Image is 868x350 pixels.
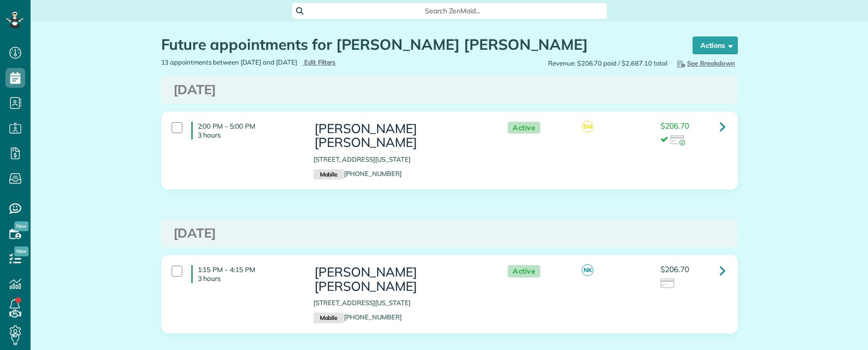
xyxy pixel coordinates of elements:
span: New [14,221,29,231]
span: $206.70 [660,121,689,131]
small: Mobile [313,313,344,323]
p: 3 hours [198,274,299,283]
div: 13 appointments between [DATE] and [DATE] [154,58,450,67]
h3: [PERSON_NAME] [PERSON_NAME] [313,265,488,293]
span: Active [508,265,540,278]
small: Mobile [313,169,344,180]
p: 3 hours [198,131,299,140]
h4: 2:00 PM - 5:00 PM [191,122,299,140]
a: Mobile[PHONE_NUMBER] [313,313,402,321]
p: [STREET_ADDRESS][US_STATE] [313,298,488,308]
span: New [14,246,29,256]
span: Active [508,122,540,134]
h3: [DATE] [174,83,726,97]
span: SM [582,121,593,133]
span: NK [582,264,593,276]
h1: Future appointments for [PERSON_NAME] [PERSON_NAME] [161,36,674,53]
img: icon_credit_card_success-27c2c4fc500a7f1a58a13ef14842cb958d03041fefb464fd2e53c949a5770e83.png [670,135,685,146]
span: $206.70 [660,264,689,274]
h3: [DATE] [174,226,726,241]
img: icon_credit_card_neutral-3d9a980bd25ce6dbb0f2033d7200983694762465c175678fcbc2d8f4bc43548e.png [660,279,675,289]
span: See Breakdown [675,59,735,67]
h3: [PERSON_NAME] [PERSON_NAME] [313,122,488,150]
span: Revenue: $206.70 paid / $2,687.10 total [548,59,667,68]
h4: 1:15 PM - 4:15 PM [191,265,299,283]
a: Edit Filters [302,58,336,66]
p: [STREET_ADDRESS][US_STATE] [313,155,488,164]
span: Edit Filters [304,58,336,66]
a: Mobile[PHONE_NUMBER] [313,170,402,177]
button: Actions [693,36,738,54]
button: See Breakdown [672,58,738,69]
